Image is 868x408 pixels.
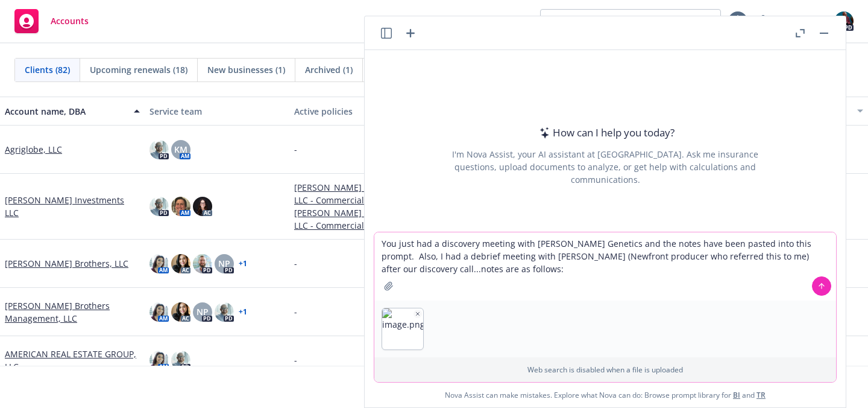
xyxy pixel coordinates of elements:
button: View accounts as producer... [540,9,721,33]
button: Active policies [289,97,434,126]
a: [PERSON_NAME] Investments LLC - Commercial Package [294,206,429,232]
a: AMERICAN REAL ESTATE GROUP, LLC [5,348,140,373]
a: Agriglobe, LLC [5,143,62,156]
a: Accounts [10,4,93,38]
span: KM [174,143,187,156]
img: image.png [382,308,423,349]
div: Active policies [294,105,429,118]
div: Service team [149,105,285,118]
img: photo [149,351,169,370]
a: TR [756,390,766,400]
a: Search [779,9,803,33]
img: photo [215,302,234,322]
span: View accounts as producer... [550,15,666,28]
img: photo [834,11,854,31]
img: photo [171,302,190,322]
img: photo [149,302,169,322]
img: photo [149,254,169,273]
a: + 1 [239,308,247,316]
img: photo [171,197,190,216]
a: [PERSON_NAME] Investments LLC [5,194,140,219]
a: [PERSON_NAME] Investments LLC - Commercial Umbrella [294,181,429,206]
img: photo [149,140,169,159]
span: Upcoming renewals (18) [90,63,187,76]
img: photo [193,254,212,273]
span: New businesses (1) [207,63,285,76]
img: photo [171,254,190,273]
a: [PERSON_NAME] Brothers, LLC [5,257,128,270]
img: photo [149,197,169,216]
img: photo [171,351,190,370]
div: I'm Nova Assist, your AI assistant at [GEOGRAPHIC_DATA]. Ask me insurance questions, upload docum... [436,148,775,186]
span: NP [197,305,209,318]
span: - [294,305,297,318]
span: - [294,143,297,156]
img: photo [193,197,212,216]
a: Report a Bug [751,9,775,33]
span: - [294,257,297,270]
button: Service team [145,97,289,126]
textarea: You just had a discovery meeting with [PERSON_NAME] Genetics and the notes have been pasted into ... [374,232,836,301]
span: Nova Assist can make mistakes. Explore what Nova can do: Browse prompt library for and [370,383,841,407]
a: Switch app [807,9,831,33]
span: - [294,354,297,366]
div: Account name, DBA [5,105,127,118]
a: + 1 [239,260,247,267]
span: NP [218,257,230,270]
span: Accounts [51,16,89,26]
span: Archived (1) [305,63,353,76]
div: How can I help you today? [536,125,675,141]
a: [PERSON_NAME] Brothers Management, LLC [5,299,140,325]
span: Clients (82) [25,63,70,76]
a: BI [733,390,740,400]
p: Web search is disabled when a file is uploaded [382,365,829,375]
